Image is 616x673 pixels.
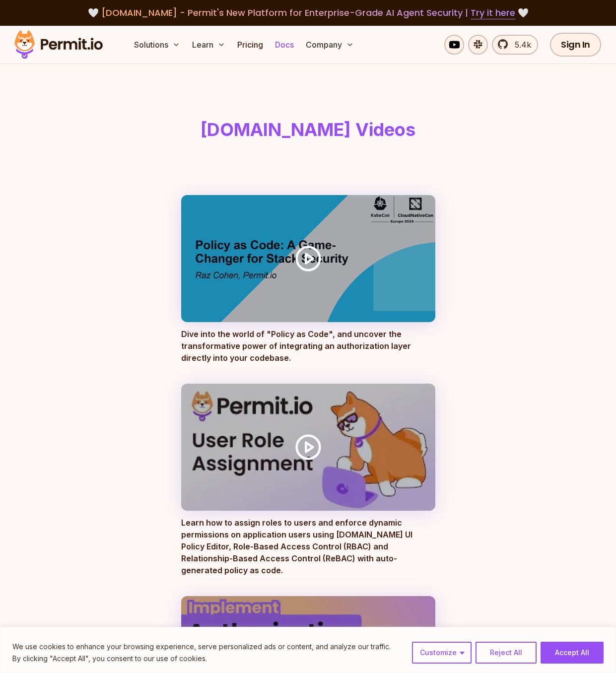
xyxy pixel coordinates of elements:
a: 5.4k [492,35,538,55]
a: Sign In [550,33,601,57]
button: Customize [412,642,472,664]
p: We use cookies to enhance your browsing experience, serve personalized ads or content, and analyz... [12,641,391,653]
p: Learn how to assign roles to users and enforce dynamic permissions on application users using [DO... [181,517,435,576]
p: By clicking "Accept All", you consent to our use of cookies. [12,653,391,665]
button: Reject All [476,642,537,664]
img: Permit logo [10,28,107,62]
button: Company [302,35,358,55]
a: Docs [271,35,298,55]
p: Dive into the world of "Policy as Code", and uncover the transformative power of integrating an a... [181,328,435,364]
span: [DOMAIN_NAME] - Permit's New Platform for Enterprise-Grade AI Agent Security | [101,6,515,19]
a: Try it here [471,6,515,19]
h1: [DOMAIN_NAME] Videos [32,120,584,139]
a: Pricing [233,35,267,55]
div: 🤍 🤍 [24,6,592,20]
button: Solutions [130,35,184,55]
button: Accept All [541,642,604,664]
button: Learn [188,35,229,55]
span: 5.4k [509,39,531,51]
